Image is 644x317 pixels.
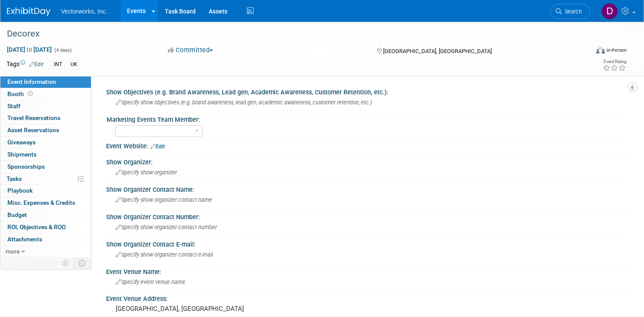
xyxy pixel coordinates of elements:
[0,197,91,209] a: Misc. Expenses & Credits
[106,238,627,249] div: Show Organizer Contact E-mail:
[7,60,43,70] td: Tags
[7,175,22,182] span: Tasks
[7,236,42,243] span: Attachments
[106,265,627,276] div: Event Venue Name:
[6,248,20,255] span: more
[7,90,34,97] span: Booth
[106,292,627,303] div: Event Venue Address:
[116,197,212,203] span: Specify show organizer contact name
[0,185,91,197] a: Playbook
[116,99,372,106] span: Specify show objectives (e.g. brand awareness, lead gen, academic awareness, customer retention, ...
[596,47,605,53] img: Format-Inperson.png
[601,3,618,20] img: Dana Valovska
[53,47,72,53] span: (4 days)
[116,251,213,258] span: Specify show organizer contact e-mail
[0,173,91,185] a: Tasks
[7,151,37,158] span: Shipments
[606,47,627,53] div: In-Person
[73,257,91,269] td: Toggle Event Tabs
[26,90,34,97] span: Booth not reserved yet
[0,161,91,173] a: Sponsorships
[534,45,627,58] div: Event Format
[7,139,36,146] span: Giveaways
[0,234,91,245] a: Attachments
[0,209,91,221] a: Budget
[4,26,574,42] div: Decorex
[7,127,59,133] span: Asset Reservations
[106,140,627,151] div: Event Website:
[116,305,314,313] pre: [GEOGRAPHIC_DATA], [GEOGRAPHIC_DATA]
[7,187,33,194] span: Playbook
[150,143,165,150] a: Edit
[106,156,627,167] div: Show Organizer:
[603,60,626,64] div: Event Rating
[7,211,27,218] span: Budget
[106,210,627,221] div: Show Organizer Contact Number:
[7,7,50,16] img: ExhibitDay
[107,113,623,124] div: Marketing Events Team Member:
[0,137,91,148] a: Giveaways
[550,4,590,19] a: Search
[7,114,60,121] span: Travel Reservations
[7,103,20,110] span: Staff
[51,60,65,69] div: INT
[58,257,73,269] td: Personalize Event Tab Strip
[7,199,75,206] span: Misc. Expenses & Credits
[0,124,91,136] a: Asset Reservations
[116,279,185,285] span: Specify event venue name
[0,246,91,257] a: more
[7,78,56,85] span: Event Information
[0,100,91,112] a: Staff
[61,8,107,15] span: Vectorworks, Inc.
[29,61,43,67] a: Edit
[68,60,80,69] div: UK
[165,46,217,55] button: Committed
[0,149,91,160] a: Shipments
[0,88,91,100] a: Booth
[25,46,33,53] span: to
[7,163,45,170] span: Sponsorships
[7,46,52,53] span: [DATE] [DATE]
[0,76,91,88] a: Event Information
[7,224,66,230] span: ROI, Objectives & ROO
[116,169,177,176] span: Specify show organizer
[106,86,627,97] div: Show Objectives (e.g. Brand Awareness, Lead gen, Academic Awareness, Customer Retention, etc.):
[106,183,627,194] div: Show Organizer Contact Name:
[562,8,582,15] span: Search
[116,224,217,230] span: Specify show organizer contact number
[0,112,91,124] a: Travel Reservations
[383,48,492,54] span: [GEOGRAPHIC_DATA], [GEOGRAPHIC_DATA]
[0,221,91,233] a: ROI, Objectives & ROO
